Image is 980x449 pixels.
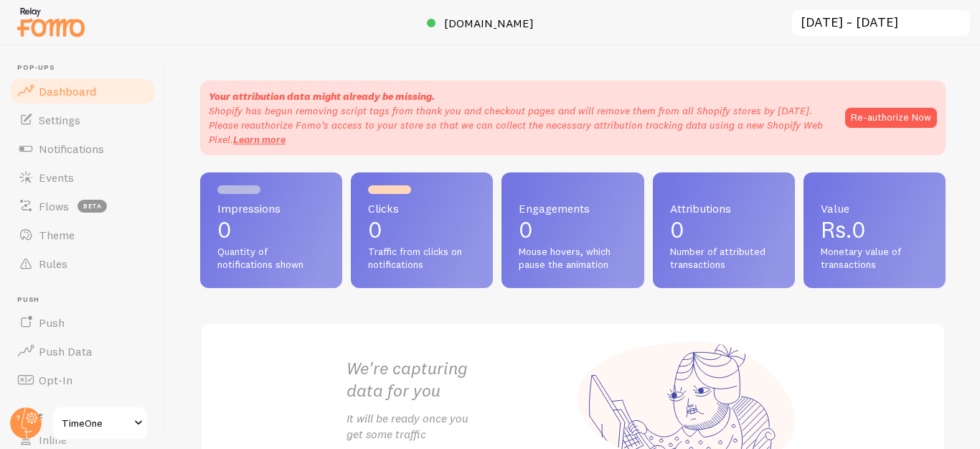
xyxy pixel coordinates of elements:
[519,218,626,241] p: 0
[217,246,325,271] span: Quantity of notifications shown
[368,246,476,271] span: Traffic from clicks on notifications
[347,357,573,402] h2: We're capturing data for you
[670,246,778,271] span: Number of attributed transactions
[519,203,626,214] span: Engagements
[347,410,573,443] p: It will be ready once you get some traffic
[670,218,778,241] p: 0
[845,108,937,128] button: Re-authorize Now
[233,133,286,146] a: Learn more
[519,246,626,271] span: Mouse hovers, which pause the animation
[9,134,156,163] a: Notifications
[670,203,778,214] span: Attributions
[39,256,67,271] span: Rules
[217,218,325,241] p: 0
[368,218,476,241] p: 0
[39,113,80,127] span: Settings
[9,192,156,221] a: Flows beta
[9,221,156,249] a: Theme
[17,295,156,305] span: Push
[9,366,156,394] a: Opt-In
[821,203,928,214] span: Value
[9,249,156,278] a: Rules
[9,77,156,106] a: Dashboard
[39,84,96,98] span: Dashboard
[39,228,75,242] span: Theme
[62,415,130,432] span: TimeOne
[9,308,156,337] a: Push
[821,216,866,244] span: Rs.0
[17,63,156,73] span: Pop-ups
[9,106,156,134] a: Settings
[15,4,87,40] img: fomo-relay-logo-orange.svg
[209,90,435,103] strong: Your attribution data might already be missing.
[39,315,65,330] span: Push
[368,203,476,214] span: Clicks
[52,406,149,440] a: TimeOne
[9,163,156,192] a: Events
[217,203,325,214] span: Impressions
[77,200,107,213] span: beta
[9,337,156,366] a: Push Data
[39,432,67,447] span: Inline
[39,170,74,185] span: Events
[821,246,928,271] span: Monetary value of transactions
[39,142,104,156] span: Notifications
[39,373,72,387] span: Opt-In
[39,199,69,213] span: Flows
[39,344,93,358] span: Push Data
[209,103,831,147] p: Shopify has begun removing script tags from thank you and checkout pages and will remove them fro...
